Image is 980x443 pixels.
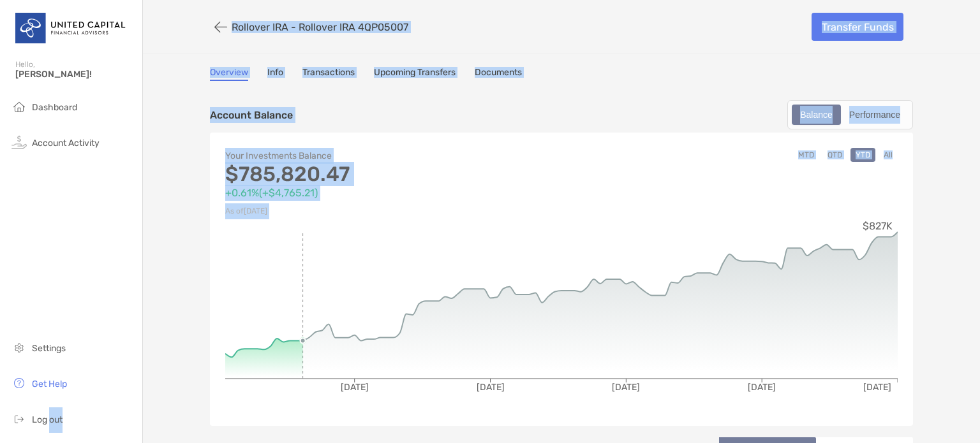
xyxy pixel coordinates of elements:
[32,379,67,389] span: Get Help
[812,13,903,41] a: Transfer Funds
[793,106,840,124] div: Balance
[748,382,776,393] tspan: [DATE]
[850,148,875,162] button: YTD
[15,5,127,51] img: United Capital Logo
[225,185,561,201] p: +0.61% ( +$4,765.21 )
[863,382,891,393] tspan: [DATE]
[612,382,640,393] tspan: [DATE]
[477,382,505,393] tspan: [DATE]
[32,343,66,354] span: Settings
[15,69,135,80] span: [PERSON_NAME]!
[225,203,561,219] p: As of [DATE]
[374,67,456,81] a: Upcoming Transfers
[11,340,27,355] img: settings icon
[11,411,27,426] img: logout icon
[225,166,561,182] p: $785,820.47
[210,107,293,123] p: Account Balance
[475,67,522,81] a: Documents
[863,220,893,232] tspan: $827K
[787,100,913,129] div: segmented control
[879,148,898,162] button: All
[11,99,27,114] img: household icon
[32,102,77,113] span: Dashboard
[11,134,27,150] img: activity icon
[232,21,408,33] p: Rollover IRA - Rollover IRA 4QP05007
[225,148,561,164] p: Your Investments Balance
[267,67,283,81] a: Info
[842,106,907,124] div: Performance
[32,414,63,425] span: Log out
[341,382,369,393] tspan: [DATE]
[822,148,847,162] button: QTD
[793,148,819,162] button: MTD
[210,67,248,81] a: Overview
[11,375,27,391] img: get-help icon
[32,138,100,149] span: Account Activity
[302,67,355,81] a: Transactions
